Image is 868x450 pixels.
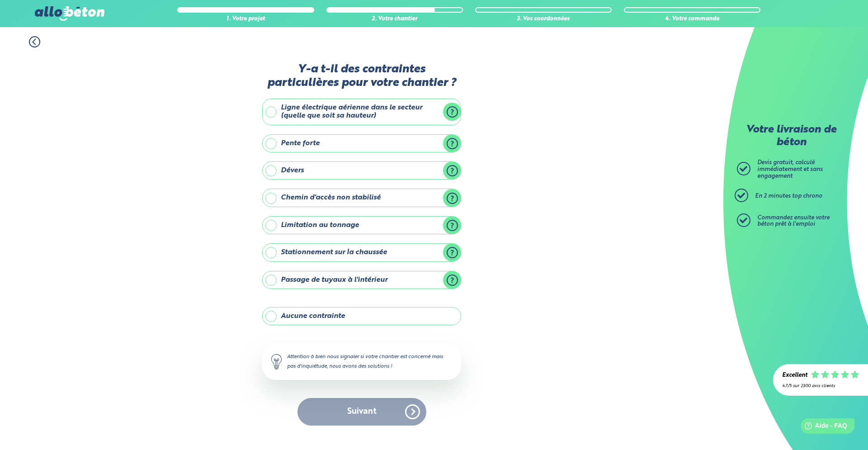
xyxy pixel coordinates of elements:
label: Limitation au tonnage [262,216,461,234]
iframe: Help widget launcher [788,415,858,440]
div: Excellent [782,372,807,379]
label: Stationnement sur la chaussée [262,243,461,261]
label: Passage de tuyaux à l'intérieur [262,271,461,289]
label: Chemin d'accès non stabilisé [262,189,461,207]
label: Ligne électrique aérienne dans le secteur (quelle que soit sa hauteur) [262,99,461,125]
label: Y-a t-il des contraintes particulières pour votre chantier ? [262,63,461,90]
div: 4.7/5 sur 2300 avis clients [782,384,859,388]
label: Aucune contrainte [262,307,461,325]
div: Attention à bien nous signaler si votre chantier est concerné mais pas d'inquiétude, nous avons d... [262,343,461,379]
label: Dévers [262,161,461,180]
span: Devis gratuit, calculé immédiatement et sans engagement [757,160,823,179]
div: 1. Votre projet [177,16,314,23]
p: Votre livraison de béton [739,124,843,149]
div: 3. Vos coordonnées [475,16,612,23]
img: allobéton [35,6,104,21]
div: 4. Votre commande [624,16,760,23]
span: En 2 minutes top chrono [755,193,822,199]
span: Commandez ensuite votre béton prêt à l'emploi [757,215,830,227]
label: Pente forte [262,134,461,152]
div: 2. Votre chantier [326,16,463,23]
